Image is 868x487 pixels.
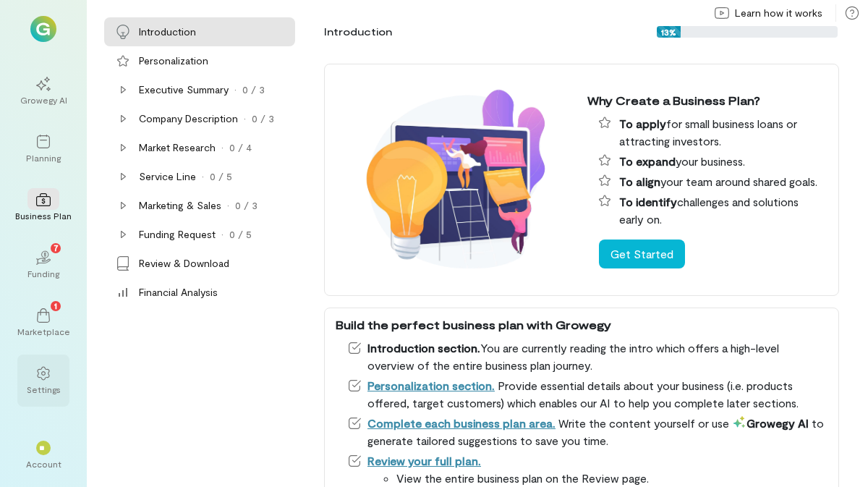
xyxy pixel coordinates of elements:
li: challenges and solutions early on. [599,193,827,228]
div: 0 / 5 [229,227,252,242]
div: Why Create a Business Plan? [587,92,827,109]
div: Growegy AI [20,94,67,106]
div: Service Line [139,169,196,184]
span: To apply [619,117,666,130]
span: To align [619,174,660,188]
a: Business Plan [17,181,69,233]
li: for small business loans or attracting investors. [599,115,827,150]
div: 0 / 3 [242,82,265,97]
li: your business. [599,153,827,170]
a: Settings [17,355,69,407]
img: Why create a business plan [336,72,576,287]
span: To expand [619,154,676,168]
div: Settings [27,384,61,395]
div: Business Plan [15,210,72,221]
span: To identify [619,195,677,208]
a: Planning [17,123,69,175]
li: Provide essential details about your business (i.e. products offered, target customers) which ena... [347,377,827,412]
div: Market Research [139,140,216,155]
div: Financial Analysis [139,285,218,300]
div: · [244,111,246,126]
div: Personalization [139,54,208,68]
div: 0 / 3 [252,111,274,126]
div: Funding [27,268,59,279]
div: · [227,198,229,213]
a: Personalization section. [367,378,495,392]
div: Introduction [324,25,392,39]
a: Review your full plan. [367,454,481,467]
li: View the entire business plan on the Review page. [396,470,827,487]
span: 1 [54,299,57,312]
a: Funding [17,239,69,291]
div: Introduction [139,25,196,39]
div: Account [26,458,61,470]
div: Build the perfect business plan with Growegy [336,316,827,334]
a: Growegy AI [17,65,69,117]
div: 0 / 5 [210,169,232,184]
span: Learn how it works [735,6,822,20]
div: Planning [26,152,61,164]
div: 0 / 4 [229,140,252,155]
div: Review & Download [139,256,229,271]
li: You are currently reading the intro which offers a high-level overview of the entire business pla... [347,339,827,374]
a: Complete each business plan area. [367,416,556,430]
button: Get Started [599,240,685,268]
div: Marketing & Sales [139,198,221,213]
a: Marketplace [17,297,69,349]
span: Introduction section. [367,341,480,355]
div: Executive Summary [139,82,229,97]
div: · [202,169,204,184]
div: 0 / 3 [235,198,258,213]
div: · [221,227,224,242]
span: 7 [54,241,59,254]
li: your team around shared goals. [599,173,827,190]
div: · [234,82,237,97]
div: Company Description [139,111,238,126]
div: · [221,140,224,155]
div: Funding Request [139,227,216,242]
li: Write the content yourself or use to generate tailored suggestions to save you time. [347,415,827,449]
span: Growegy AI [732,416,809,430]
div: Marketplace [17,326,70,337]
